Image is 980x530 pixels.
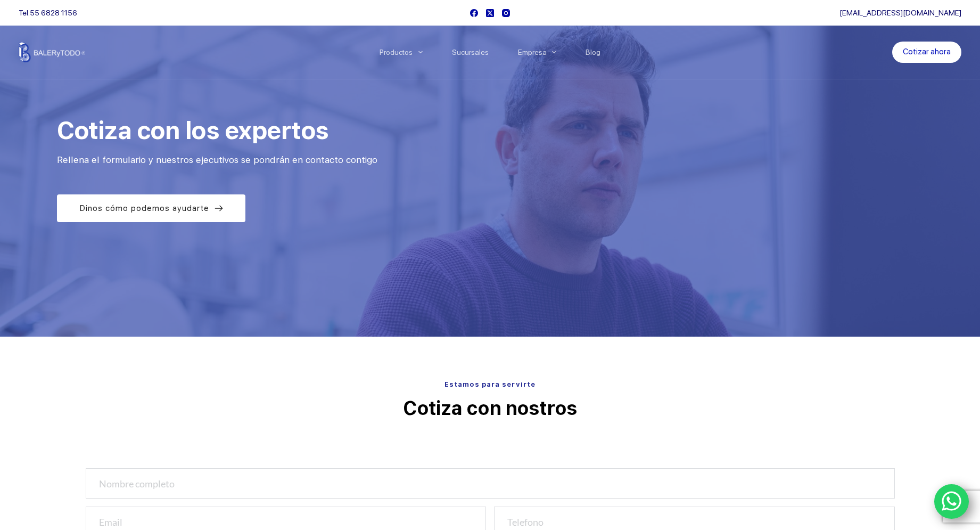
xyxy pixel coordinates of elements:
a: WhatsApp [934,484,969,519]
nav: Menu Principal [365,26,615,79]
span: Dinos cómo podemos ayudarte [79,202,209,215]
a: Dinos cómo podemos ayudarte [57,194,245,222]
a: [EMAIL_ADDRESS][DOMAIN_NAME] [839,9,961,17]
span: Rellena el formulario y nuestros ejecutivos se pondrán en contacto contigo [57,154,377,165]
span: Tel. [19,9,77,17]
a: Cotizar ahora [892,42,961,63]
span: Estamos para servirte [444,380,536,388]
a: Facebook [470,9,478,17]
a: X (Twitter) [486,9,494,17]
input: Nombre completo [86,468,895,499]
p: Cotiza con nostros [86,395,895,422]
a: Instagram [502,9,510,17]
img: Balerytodo [19,42,85,62]
a: 55 6828 1156 [30,9,77,17]
span: Cotiza con los expertos [57,116,328,145]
